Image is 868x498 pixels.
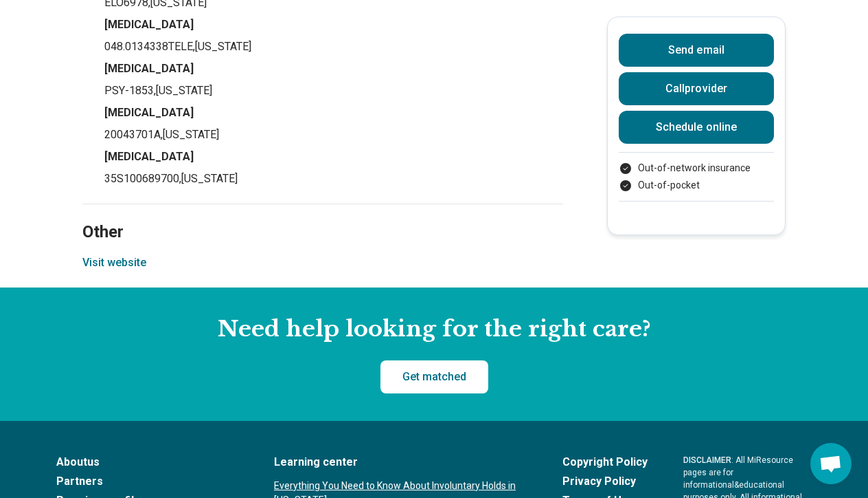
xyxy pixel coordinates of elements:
p: PSY-1853 [104,83,563,99]
a: Get matched [380,360,488,393]
h4: [MEDICAL_DATA] [104,149,563,165]
a: Privacy Policy [562,473,648,490]
a: Learning center [274,454,527,470]
a: Partners [56,473,238,490]
h4: [MEDICAL_DATA] [104,105,563,121]
a: Schedule online [619,111,774,144]
ul: Payment options [619,161,774,193]
li: Out-of-pocket [619,178,774,193]
p: 35S100689700 [104,171,563,187]
h4: [MEDICAL_DATA] [104,17,563,33]
h4: [MEDICAL_DATA] [104,61,563,77]
p: 20043701A [104,127,563,143]
span: DISCLAIMER [683,455,731,465]
span: , [US_STATE] [193,40,251,53]
a: Copyright Policy [562,454,648,470]
span: , [US_STATE] [154,84,212,97]
div: Open chat [810,443,852,484]
li: Out-of-network insurance [619,161,774,175]
span: , [US_STATE] [179,172,238,185]
button: Callprovider [619,72,774,105]
button: Send email [619,34,774,67]
button: Visit website [82,255,146,271]
h2: Need help looking for the right care? [11,315,857,344]
p: 048.0134338TELE [104,39,563,55]
span: , [US_STATE] [161,128,219,141]
h2: Other [82,188,563,244]
a: Aboutus [56,454,238,470]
